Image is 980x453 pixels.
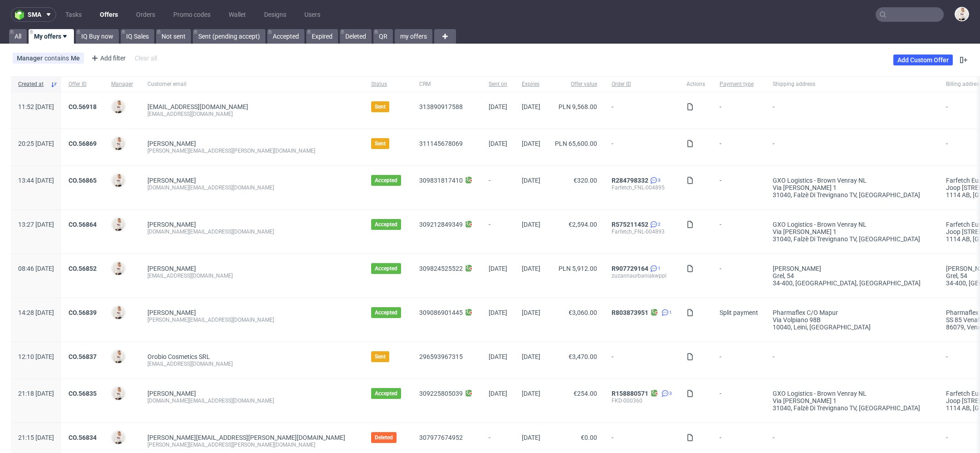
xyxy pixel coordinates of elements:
[522,265,540,272] span: [DATE]
[147,309,196,316] a: [PERSON_NAME]
[612,397,672,404] div: FKD-000360
[559,103,597,110] span: PLN 9,568.00
[720,221,758,243] span: -
[612,184,672,191] div: Farfetch_FNL-004895
[147,110,357,118] div: [EMAIL_ADDRESS][DOMAIN_NAME]
[18,353,54,360] span: 12:10 [DATE]
[18,177,54,184] span: 13:44 [DATE]
[9,29,27,44] a: All
[522,177,540,184] span: [DATE]
[112,262,125,275] img: Mari Fok
[18,221,54,228] span: 13:27 [DATE]
[15,10,28,20] img: logo
[773,80,931,88] span: Shipping address
[371,80,405,88] span: Status
[773,390,931,397] div: GXO Logistics - Brown Venray NL
[69,390,97,397] a: CO.56835
[522,221,540,228] span: [DATE]
[419,390,463,397] a: 309225805039
[612,228,672,235] div: Farfetch_FNL-004893
[612,80,672,88] span: Order ID
[773,353,931,368] span: -
[17,55,44,62] span: Manager
[147,360,357,368] div: [EMAIL_ADDRESS][DOMAIN_NAME]
[375,140,386,147] span: Sent
[111,80,133,88] span: Manager
[419,103,463,110] a: 313890917588
[612,434,672,448] span: -
[69,103,97,110] a: CO.56918
[773,140,931,154] span: -
[660,309,672,316] a: 1
[669,309,672,316] span: 1
[658,265,661,272] span: 1
[489,140,507,147] span: [DATE]
[147,434,345,441] span: [PERSON_NAME][EMAIL_ADDRESS][PERSON_NAME][DOMAIN_NAME]
[555,140,597,147] span: PLN 65,600.00
[773,272,931,279] div: Grel, 54
[489,80,507,88] span: Sent on
[720,103,758,118] span: -
[69,80,97,88] span: Offer ID
[11,7,56,22] button: sma
[18,309,54,316] span: 14:28 [DATE]
[773,184,931,191] div: via [PERSON_NAME] 1
[686,80,705,88] span: Actions
[955,8,968,20] img: Mari Fok
[375,309,397,316] span: Accepted
[112,100,125,113] img: Mari Fok
[489,221,507,243] span: -
[267,29,304,44] a: Accepted
[522,434,540,441] span: [DATE]
[112,431,125,444] img: Mari Fok
[658,177,661,184] span: 3
[489,309,507,316] span: [DATE]
[648,177,661,184] a: 3
[612,353,672,368] span: -
[69,140,97,147] a: CO.56869
[147,265,196,272] a: [PERSON_NAME]
[720,265,758,287] span: -
[147,272,357,279] div: [EMAIL_ADDRESS][DOMAIN_NAME]
[69,177,97,184] a: CO.56865
[720,140,758,154] span: -
[112,306,125,319] img: Mari Fok
[773,228,931,235] div: via [PERSON_NAME] 1
[299,7,326,22] a: Users
[18,434,54,441] span: 21:15 [DATE]
[773,191,931,199] div: 31040, Falzè di Trevignano TV , [GEOGRAPHIC_DATA]
[773,404,931,412] div: 31040, Falzè di Trevignano TV , [GEOGRAPHIC_DATA]
[773,221,931,228] div: GXO Logistics - Brown Venray NL
[669,390,672,397] span: 3
[419,434,463,441] a: 307977674952
[773,316,931,324] div: Via Volpiano 98B
[375,434,393,441] span: Deleted
[375,177,397,184] span: Accepted
[112,387,125,400] img: Mari Fok
[522,353,540,360] span: [DATE]
[259,7,292,22] a: Designs
[489,353,507,360] span: [DATE]
[612,265,648,272] a: R907729164
[612,103,672,118] span: -
[773,235,931,243] div: 31040, Falzè di Trevignano TV , [GEOGRAPHIC_DATA]
[720,434,758,448] span: -
[419,140,463,147] a: 311145678069
[29,29,74,44] a: My offers
[18,265,54,272] span: 08:46 [DATE]
[648,221,661,228] a: 2
[147,184,357,191] div: [DOMAIN_NAME][EMAIL_ADDRESS][DOMAIN_NAME]
[489,390,507,397] span: [DATE]
[419,353,463,360] a: 296593967315
[375,265,397,272] span: Accepted
[147,177,196,184] a: [PERSON_NAME]
[522,309,540,316] span: [DATE]
[612,221,648,228] a: R575211452
[18,103,54,110] span: 11:52 [DATE]
[18,140,54,147] span: 20:25 [DATE]
[147,390,196,397] a: [PERSON_NAME]
[522,80,540,88] span: Expires
[419,265,463,272] a: 309824525522
[419,80,474,88] span: CRM
[419,309,463,316] a: 309086901445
